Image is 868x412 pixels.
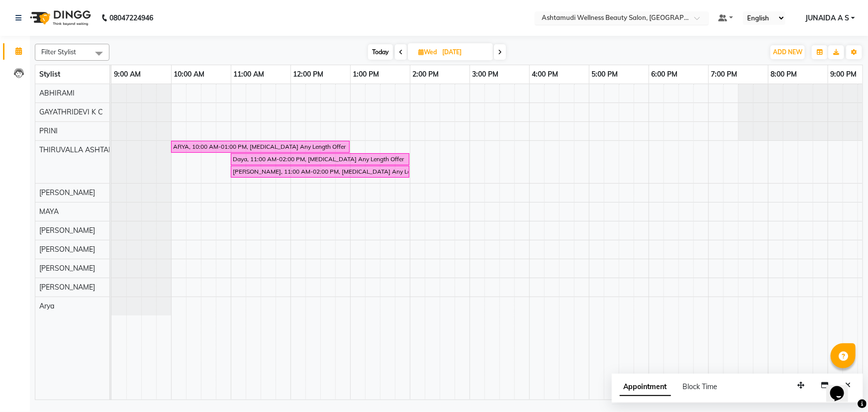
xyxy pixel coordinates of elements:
[111,67,143,82] a: 9:00 AM
[368,44,393,60] span: Today
[439,45,489,60] input: 2025-09-03
[530,67,561,82] a: 4:00 PM
[769,67,800,82] a: 8:00 PM
[41,48,76,56] span: Filter Stylist
[683,382,718,391] span: Block Time
[416,48,439,56] span: Wed
[771,45,805,59] button: ADD NEW
[39,283,95,292] span: [PERSON_NAME]
[232,155,408,164] div: Daya, 11:00 AM-02:00 PM, [MEDICAL_DATA] Any Length Offer
[39,89,75,98] span: ABHIRAMI
[470,67,501,82] a: 3:00 PM
[351,67,382,82] a: 1:00 PM
[39,126,58,135] span: PRINI
[828,67,860,82] a: 9:00 PM
[39,245,95,254] span: [PERSON_NAME]
[291,67,326,82] a: 12:00 PM
[649,67,680,82] a: 6:00 PM
[25,4,94,32] img: logo
[232,167,408,176] div: [PERSON_NAME], 11:00 AM-02:00 PM, [MEDICAL_DATA] Any Length Offer
[39,145,126,154] span: THIRUVALLA ASHTAMUDI
[805,13,849,23] span: JUNAIDA A S
[39,207,59,216] span: MAYA
[773,48,802,56] span: ADD NEW
[231,67,267,82] a: 11:00 AM
[826,372,858,402] iframe: chat widget
[172,67,207,82] a: 10:00 AM
[39,302,54,310] span: Arya
[39,226,95,235] span: [PERSON_NAME]
[109,4,153,32] b: 08047224946
[39,107,103,116] span: GAYATHRIDEVI K C
[589,67,621,82] a: 5:00 PM
[410,67,442,82] a: 2:00 PM
[172,142,349,151] div: ARYA, 10:00 AM-01:00 PM, [MEDICAL_DATA] Any Length Offer
[39,70,60,79] span: Stylist
[39,264,95,273] span: [PERSON_NAME]
[39,188,95,197] span: [PERSON_NAME]
[709,67,740,82] a: 7:00 PM
[620,378,671,396] span: Appointment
